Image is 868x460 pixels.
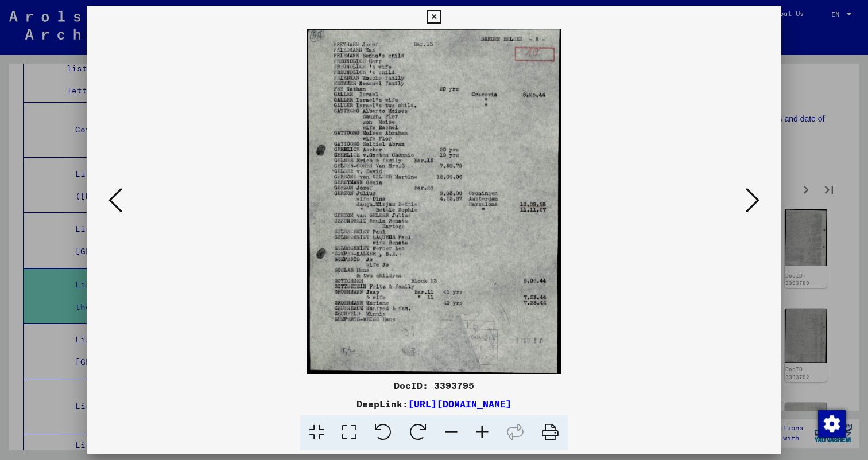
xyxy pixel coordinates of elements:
[126,29,742,374] img: 001.jpg
[87,397,781,411] div: DeepLink:
[818,410,846,438] img: Change consent
[87,379,781,392] div: DocID: 3393795
[408,398,511,410] a: [URL][DOMAIN_NAME]
[817,410,845,437] div: Change consent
